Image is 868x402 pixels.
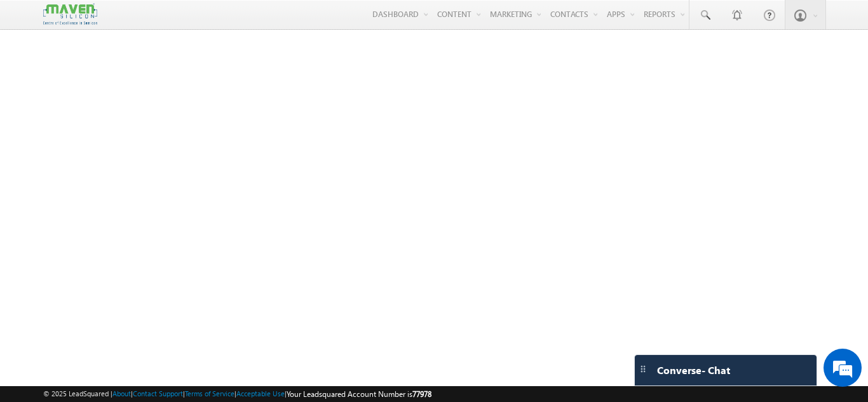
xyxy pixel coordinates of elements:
[43,388,431,400] span: © 2025 LeadSquared | | | | |
[185,389,234,398] a: Terms of Service
[112,389,131,398] a: About
[133,389,183,398] a: Contact Support
[287,389,431,399] span: Your Leadsquared Account Number is
[236,389,285,398] a: Acceptable Use
[657,365,730,376] span: Converse - Chat
[638,364,648,374] img: carter-drag
[412,389,431,399] span: 77978
[43,3,97,25] img: Custom Logo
